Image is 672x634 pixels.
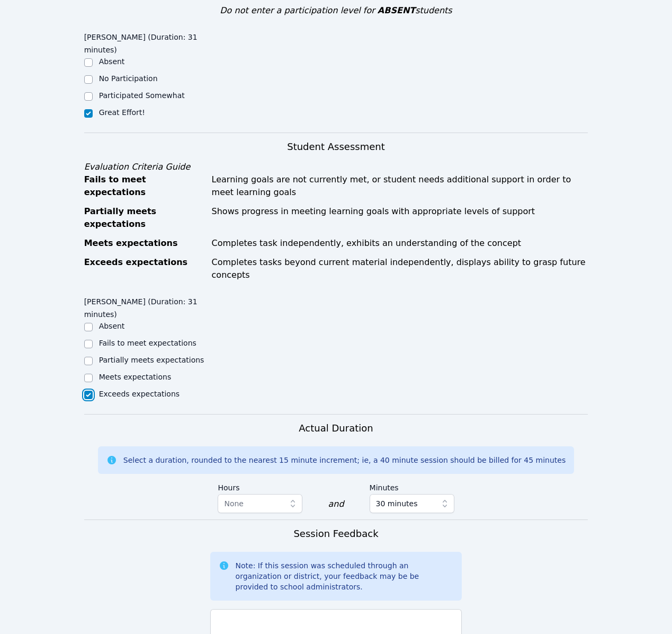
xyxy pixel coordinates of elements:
span: None [224,499,244,508]
label: Exceeds expectations [99,390,180,398]
label: Minutes [370,478,454,494]
button: 30 minutes [370,494,454,513]
legend: [PERSON_NAME] (Duration: 31 minutes) [84,292,210,321]
div: Select a duration, rounded to the nearest 15 minute increment; ie, a 40 minute session should be ... [123,455,566,465]
label: Great Effort! [99,108,145,117]
legend: [PERSON_NAME] (Duration: 31 minutes) [84,28,210,56]
div: Completes tasks beyond current material independently, displays ability to grasp future concepts [212,256,588,281]
label: Absent [99,322,125,330]
h3: Student Assessment [84,139,588,154]
span: ABSENT [378,5,415,15]
label: Absent [99,57,125,66]
label: Fails to meet expectations [99,339,196,347]
div: Meets expectations [84,237,205,250]
div: Fails to meet expectations [84,173,205,199]
label: Hours [218,478,302,494]
div: Completes task independently, exhibits an understanding of the concept [212,237,588,250]
span: 30 minutes [376,497,418,510]
div: Note: If this session was scheduled through an organization or district, your feedback may be be ... [236,560,454,592]
div: and [328,498,344,510]
h3: Session Feedback [293,526,378,541]
label: No Participation [99,74,158,83]
div: Learning goals are not currently met, or student needs additional support in order to meet learni... [212,173,588,199]
button: None [218,494,302,513]
label: Partially meets expectations [99,356,204,364]
h3: Actual Duration [299,421,373,436]
div: Evaluation Criteria Guide [84,161,588,173]
label: Meets expectations [99,373,172,381]
div: Exceeds expectations [84,256,205,281]
div: Partially meets expectations [84,205,205,231]
div: Do not enter a participation level for students [84,4,588,17]
div: Shows progress in meeting learning goals with appropriate levels of support [212,205,588,231]
label: Participated Somewhat [99,91,185,100]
